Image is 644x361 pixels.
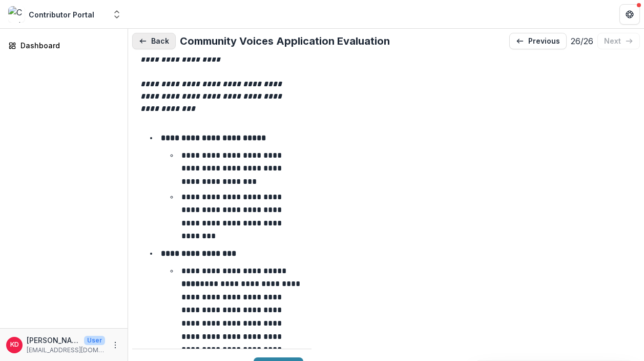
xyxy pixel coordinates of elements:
[619,4,640,25] button: Get Help
[8,6,25,23] img: Contributor Portal
[20,40,115,51] div: Dashboard
[84,336,105,345] p: User
[109,339,121,351] button: More
[528,37,560,46] p: previous
[29,9,94,20] div: Contributor Portal
[597,33,640,49] button: next
[180,35,390,47] h2: Community Voices Application Evaluation
[27,335,80,346] p: [PERSON_NAME]
[571,35,593,47] p: 26 / 26
[27,346,105,355] p: [EMAIL_ADDRESS][DOMAIN_NAME]
[4,37,123,54] a: Dashboard
[132,33,176,49] button: Back
[10,341,19,348] div: Kim Dinh
[509,33,567,49] a: previous
[604,37,621,46] p: next
[110,4,124,25] button: Open entity switcher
